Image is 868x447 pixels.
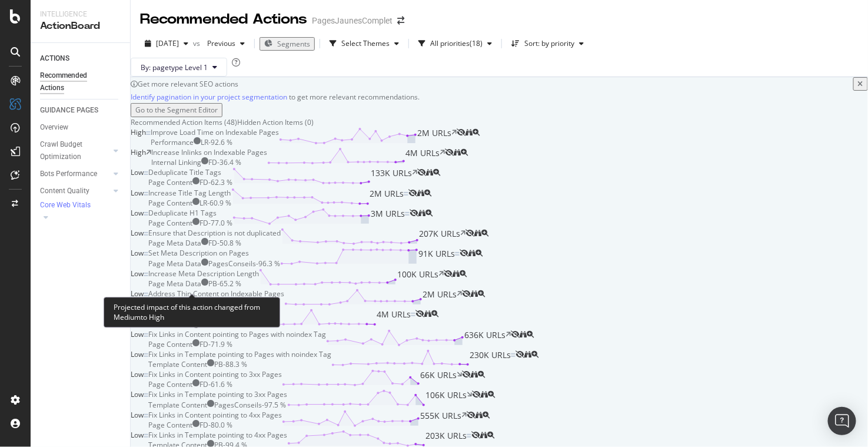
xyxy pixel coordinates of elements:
span: Segments [277,39,310,49]
a: binoculars [524,349,531,359]
img: Equal [144,212,148,216]
span: Low [131,410,144,420]
button: By: pagetype Level 1 [131,58,227,77]
div: binoculars [453,270,460,277]
a: binoculars [520,329,527,339]
span: Low [131,369,144,379]
div: binoculars [417,190,424,197]
div: eye-slash [457,129,465,136]
span: 2M URLs [370,188,404,208]
div: GUIDANCE PAGES [40,104,98,117]
div: Page Meta Data [148,238,201,248]
span: Low [131,289,144,299]
span: 2025 Aug. 22nd [156,38,179,48]
div: Fix Links in Template pointing to 4xx Pages [148,430,287,440]
div: binoculars [480,432,487,439]
span: vs [193,38,202,48]
button: All priorities(18) [414,34,497,53]
div: Page Content [148,177,192,187]
img: Equal [144,232,148,236]
div: Fix Links in Template pointing to 3xx Pages [148,389,287,399]
div: Increase Inlinks on Indexable Pages [151,147,267,157]
a: binoculars [468,248,475,258]
a: binoculars [417,188,424,198]
button: close banner [853,77,868,91]
img: Equal [405,212,410,216]
div: Increase Title Tag Length [148,188,231,198]
div: FD - 50.8 % [208,238,241,248]
span: 100K URLs [397,269,438,289]
div: info banner [131,77,868,117]
div: PB - 65.2 % [208,279,241,289]
div: binoculars [468,250,475,257]
div: eye-slash [410,210,418,217]
div: binoculars [474,230,481,237]
a: binoculars [480,430,487,440]
button: Sort: by priority [507,34,588,53]
div: Page Content [148,198,192,208]
div: Deduplicate H1 Tags [148,208,217,218]
div: PB - 88.3 % [214,359,247,369]
img: Equal [511,353,516,357]
div: magnifying-glass-plus [527,331,534,338]
div: magnifying-glass-plus [488,391,495,398]
a: Identify pagination in your project segmentation [131,91,287,103]
div: Crawl Budget Optimization [40,138,102,163]
div: Recommended Actions [140,9,307,29]
span: 3M URLs [371,208,405,228]
div: Intelligence [40,9,121,19]
div: eye-slash [462,371,471,378]
div: eye-slash [460,250,468,257]
div: Internal Linking [151,157,201,167]
img: Equal [146,131,151,135]
a: GUIDANCE PAGES [40,104,122,117]
div: Template Content [148,400,207,410]
a: ACTIONS [40,52,122,65]
div: LR - 60.9 % [199,198,231,208]
div: Fix Links in Content pointing to Pages with noindex Tag [148,329,326,339]
span: Low [131,167,144,177]
span: 555K URLs [420,410,461,430]
img: Equal [144,293,148,296]
div: binoculars [454,149,461,156]
div: magnifying-glass-plus [475,250,483,257]
div: LR - 92.6 % [201,137,232,147]
div: Fix Links in Template pointing to Pages with noindex Tag [148,349,331,359]
span: Low [131,208,144,218]
div: magnifying-glass-plus [431,310,438,317]
div: Page Content [148,420,192,430]
img: Equal [144,273,148,276]
div: Deduplicate Title Tags [148,167,221,177]
div: magnifying-glass-plus [473,129,480,136]
div: magnifying-glass-plus [460,270,467,277]
span: Low [131,430,144,440]
a: binoculars [426,167,433,177]
div: Projected impact of this action changed from Medium to High [114,302,270,322]
div: binoculars [471,290,478,297]
div: magnifying-glass-plus [531,351,538,358]
div: binoculars [418,210,425,217]
div: Set Meta Description on Pages [148,248,249,258]
img: Equal [144,252,148,256]
img: Equal [144,333,148,337]
span: 106K URLs [425,389,467,409]
div: Page Meta Data [148,279,201,289]
span: By: pagetype Level 1 [141,62,208,72]
a: Overview [40,121,122,134]
div: ACTIONS [40,52,69,65]
div: magnifying-glass-plus [424,190,431,197]
a: Content Quality [40,185,110,197]
span: 66K URLs [420,369,457,389]
div: Page Content [148,218,192,228]
div: ( 18 ) [470,40,483,47]
span: Low [131,389,144,399]
div: eye-slash [444,270,453,277]
a: binoculars [465,127,473,137]
span: Low [131,228,144,238]
div: binoculars [465,129,473,136]
div: Page Content [148,379,192,389]
span: 230K URLs [470,349,511,369]
div: Sort: by priority [524,40,574,47]
div: FD - 61.6 % [199,379,232,389]
span: Low [131,248,144,258]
